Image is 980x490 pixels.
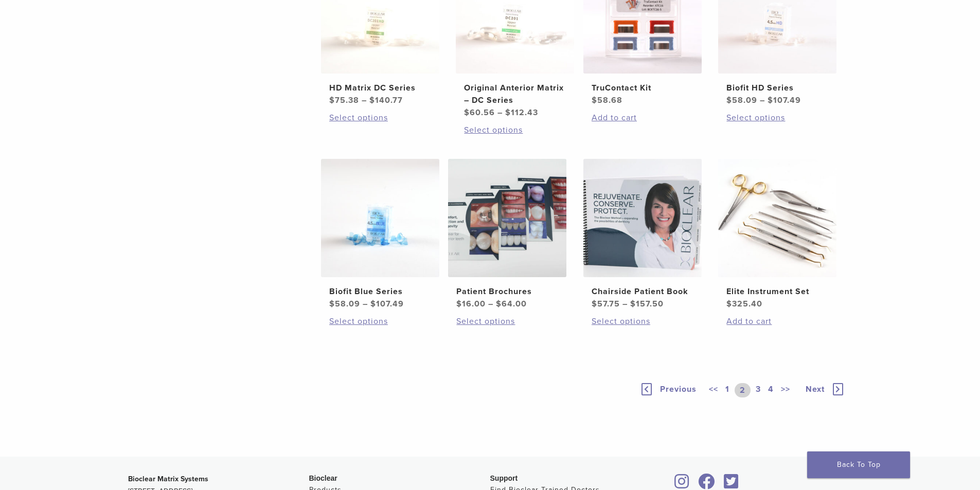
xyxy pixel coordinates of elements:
[583,159,703,310] a: Chairside Patient BookChairside Patient Book
[329,315,431,328] a: Select options for “Biofit Blue Series”
[726,315,828,328] a: Add to cart: “Elite Instrument Set”
[766,383,776,397] a: 4
[592,112,693,124] a: Add to cart: “TruContact Kit”
[592,285,693,298] h2: Chairside Patient Book
[309,474,337,482] span: Bioclear
[768,95,801,105] bdi: 107.49
[807,451,910,478] a: Back To Top
[592,82,693,94] h2: TruContact Kit
[592,299,597,309] span: $
[370,299,376,309] span: $
[329,95,359,105] bdi: 75.38
[329,95,335,105] span: $
[490,474,518,482] span: Support
[726,82,828,94] h2: Biofit HD Series
[448,159,566,277] img: Patient Brochures
[754,383,763,397] a: 3
[496,299,527,309] bdi: 64.00
[760,95,765,105] span: –
[363,299,368,309] span: –
[726,299,762,309] bdi: 325.40
[726,95,732,105] span: $
[721,480,742,490] a: Bioclear
[496,299,502,309] span: $
[329,299,335,309] span: $
[456,299,462,309] span: $
[464,82,566,106] h2: Original Anterior Matrix – DC Series
[671,480,693,490] a: Bioclear
[592,95,597,105] span: $
[723,383,732,397] a: 1
[726,112,828,124] a: Select options for “Biofit HD Series”
[768,95,773,105] span: $
[726,95,757,105] bdi: 58.09
[505,107,511,118] span: $
[329,285,431,298] h2: Biofit Blue Series
[779,383,792,397] a: >>
[456,315,558,328] a: Select options for “Patient Brochures”
[592,315,693,328] a: Select options for “Chairside Patient Book”
[592,95,622,105] bdi: 58.68
[583,159,702,277] img: Chairside Patient Book
[362,95,367,105] span: –
[806,384,825,394] span: Next
[718,159,838,310] a: Elite Instrument SetElite Instrument Set $325.40
[321,159,439,277] img: Biofit Blue Series
[497,107,503,118] span: –
[622,299,628,309] span: –
[370,299,404,309] bdi: 107.49
[695,480,719,490] a: Bioclear
[707,383,720,397] a: <<
[448,159,567,310] a: Patient BrochuresPatient Brochures
[726,299,732,309] span: $
[128,475,208,483] strong: Bioclear Matrix Systems
[718,159,836,277] img: Elite Instrument Set
[369,95,403,105] bdi: 140.77
[464,124,566,136] a: Select options for “Original Anterior Matrix - DC Series”
[592,299,620,309] bdi: 57.75
[630,299,636,309] span: $
[630,299,664,309] bdi: 157.50
[369,95,375,105] span: $
[660,384,697,394] span: Previous
[464,107,495,118] bdi: 60.56
[329,299,360,309] bdi: 58.09
[488,299,493,309] span: –
[505,107,538,118] bdi: 112.43
[329,112,431,124] a: Select options for “HD Matrix DC Series”
[329,82,431,94] h2: HD Matrix DC Series
[726,285,828,298] h2: Elite Instrument Set
[456,299,486,309] bdi: 16.00
[464,107,470,118] span: $
[456,285,558,298] h2: Patient Brochures
[320,159,440,310] a: Biofit Blue SeriesBiofit Blue Series
[735,383,751,397] a: 2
